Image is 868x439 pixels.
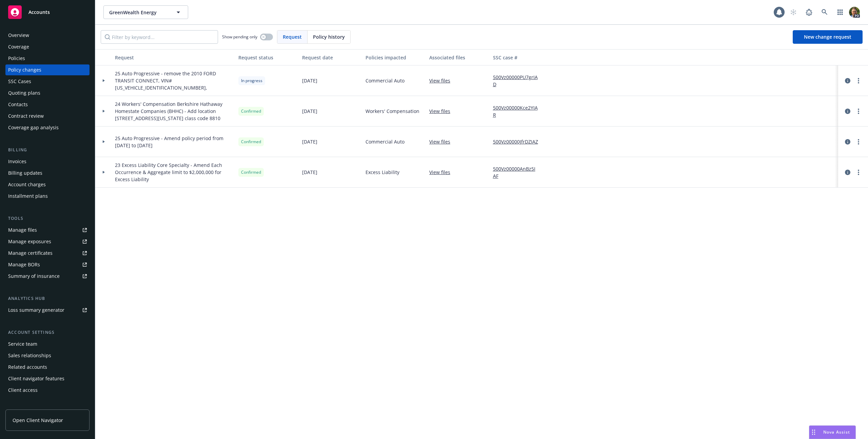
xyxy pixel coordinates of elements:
[363,49,427,65] button: Policies impacted
[238,54,297,61] div: Request status
[115,54,233,61] div: Request
[302,108,317,115] span: [DATE]
[429,138,456,145] a: View files
[8,236,51,247] div: Manage exposures
[5,64,90,75] a: Policy changes
[8,350,51,361] div: Sales relationships
[299,49,363,65] button: Request date
[5,350,90,361] a: Sales relationships
[241,169,261,175] span: Confirmed
[804,34,851,40] span: New change request
[13,417,63,424] span: Open Client Navigator
[8,53,25,64] div: Policies
[8,168,42,178] div: Billing updates
[429,169,456,176] a: View files
[5,271,90,282] a: Summary of insurance
[283,33,302,40] span: Request
[115,100,233,122] span: 24 Workers' Compensation Berkshire Hathaway Homestate Companies (BHHC) - Add location [STREET_ADD...
[5,41,90,52] a: Coverage
[5,225,90,235] a: Manage files
[793,30,863,44] a: New change request
[241,78,262,84] span: In progress
[5,329,90,336] div: Account settings
[5,111,90,121] a: Contract review
[5,259,90,270] a: Manage BORs
[5,295,90,302] div: Analytics hub
[8,88,40,98] div: Quoting plans
[95,65,112,96] div: Toggle Row Expanded
[5,215,90,222] div: Tools
[5,236,90,247] a: Manage exposures
[95,157,112,188] div: Toggle Row Expanded
[313,33,345,40] span: Policy history
[833,5,847,19] a: Switch app
[429,108,456,115] a: View files
[115,70,233,91] span: 25 Auto Progressive - remove the 2010 FORD TRANSIT CONNECT, VIN# [US_VEHICLE_IDENTIFICATION_NUMBER],
[5,191,90,202] a: Installment plans
[109,9,168,16] span: GreenWealth Energy
[112,49,236,65] button: Request
[5,373,90,384] a: Client navigator features
[787,5,800,19] a: Start snowing
[854,77,863,85] a: more
[5,99,90,110] a: Contacts
[302,77,317,84] span: [DATE]
[854,138,863,146] a: more
[490,49,547,65] button: SSC case #
[5,385,90,396] a: Client access
[95,127,112,157] div: Toggle Row Expanded
[236,49,299,65] button: Request status
[8,191,48,202] div: Installment plans
[809,426,818,439] div: Drag to move
[809,425,856,439] button: Nova Assist
[844,168,852,176] a: circleInformation
[8,362,47,373] div: Related accounts
[95,96,112,127] div: Toggle Row Expanded
[28,9,50,15] span: Accounts
[8,64,41,75] div: Policy changes
[366,54,424,61] div: Policies impacted
[5,88,90,98] a: Quoting plans
[854,107,863,115] a: more
[854,168,863,176] a: more
[366,77,405,84] span: Commercial Auto
[844,77,852,85] a: circleInformation
[818,5,831,19] a: Search
[8,339,37,349] div: Service team
[5,168,90,178] a: Billing updates
[823,429,850,435] span: Nova Assist
[8,30,29,41] div: Overview
[241,139,261,145] span: Confirmed
[302,54,360,61] div: Request date
[5,156,90,167] a: Invoices
[5,179,90,190] a: Account charges
[103,5,188,19] button: GreenWealth Energy
[8,225,37,235] div: Manage files
[5,3,90,22] a: Accounts
[8,271,60,282] div: Summary of insurance
[302,169,317,176] span: [DATE]
[8,305,64,316] div: Loss summary generator
[8,122,59,133] div: Coverage gap analysis
[366,138,405,145] span: Commercial Auto
[5,147,90,153] div: Billing
[101,30,218,44] input: Filter by keyword...
[429,54,488,61] div: Associated files
[5,362,90,373] a: Related accounts
[8,179,46,190] div: Account charges
[366,108,419,115] span: Workers' Compensation
[493,165,544,179] a: 500Vz00000AnBz5IAF
[493,54,544,61] div: SSC case #
[115,161,233,183] span: 23 Excess Liability Core Specialty - Amend Each Occurrence & Aggregate limit to $2,000,000 for Ex...
[8,248,53,259] div: Manage certificates
[493,104,544,118] a: 500Vz00000Kce2YIAR
[241,108,261,114] span: Confirmed
[8,373,64,384] div: Client navigator features
[115,135,233,149] span: 25 Auto Progressive - Amend policy period from [DATE] to [DATE]
[8,385,38,396] div: Client access
[8,41,29,52] div: Coverage
[366,169,399,176] span: Excess Liability
[844,138,852,146] a: circleInformation
[8,111,44,121] div: Contract review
